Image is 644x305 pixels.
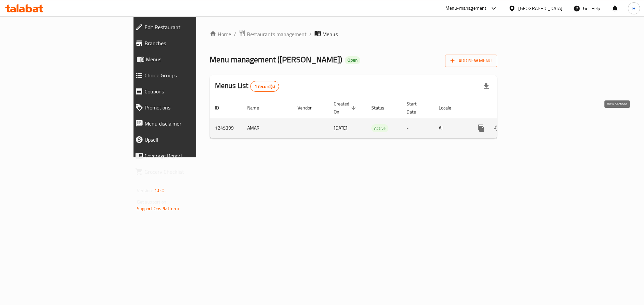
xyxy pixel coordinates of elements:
[468,98,543,118] th: Actions
[215,81,279,92] h2: Menus List
[130,51,241,67] a: Menus
[215,104,228,112] span: ID
[210,98,543,139] table: enhanced table
[473,120,489,136] button: more
[250,81,279,92] div: Total records count
[322,30,338,38] span: Menus
[407,100,425,116] span: Start Date
[518,5,562,12] div: [GEOGRAPHIC_DATA]
[371,124,388,132] div: Active
[145,23,236,31] span: Edit Restaurant
[130,132,241,148] a: Upsell
[130,164,241,180] a: Grocery Checklist
[145,152,236,160] span: Coverage Report
[130,148,241,164] a: Coverage Report
[345,57,360,63] span: Open
[247,30,307,38] span: Restaurants management
[154,186,165,195] span: 1.0.0
[251,83,279,90] span: 1 record(s)
[247,104,268,112] span: Name
[371,125,388,132] span: Active
[371,104,393,112] span: Status
[345,56,360,64] div: Open
[334,100,358,116] span: Created On
[130,19,241,35] a: Edit Restaurant
[439,104,460,112] span: Locale
[445,55,497,67] button: Add New Menu
[334,124,347,132] span: [DATE]
[137,186,153,195] span: Version:
[478,78,494,94] div: Export file
[632,5,635,12] span: H
[239,30,307,39] a: Restaurants management
[242,118,292,138] td: AMAR
[401,118,433,138] td: -
[433,118,468,138] td: All
[130,99,241,116] a: Promotions
[145,136,236,144] span: Upsell
[450,57,492,65] span: Add New Menu
[146,55,236,63] span: Menus
[130,83,241,99] a: Coupons
[145,71,236,79] span: Choice Groups
[210,30,497,39] nav: breadcrumb
[145,87,236,95] span: Coupons
[145,39,236,47] span: Branches
[309,30,312,38] li: /
[130,67,241,83] a: Choice Groups
[137,204,179,213] a: Support.OpsPlatform
[445,4,487,12] div: Menu-management
[145,103,236,111] span: Promotions
[137,198,168,206] span: Get support on:
[130,116,241,132] a: Menu disclaimer
[145,120,236,128] span: Menu disclaimer
[145,168,236,176] span: Grocery Checklist
[489,120,505,136] button: Change Status
[210,52,342,67] span: Menu management ( [PERSON_NAME] )
[298,104,320,112] span: Vendor
[130,35,241,51] a: Branches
